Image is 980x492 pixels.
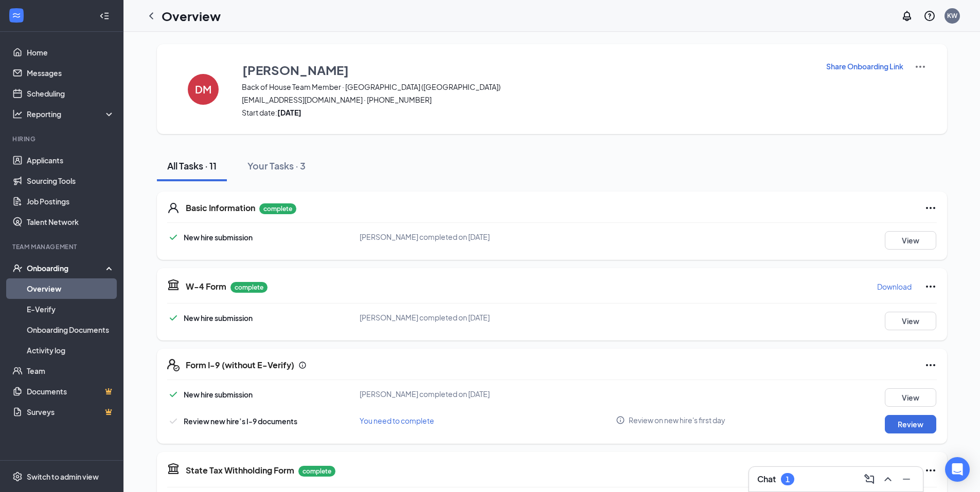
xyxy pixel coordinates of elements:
svg: WorkstreamLogo [11,10,22,21]
svg: Checkmark [167,388,180,401]
a: Applicants [27,150,115,171]
a: Activity log [27,340,115,361]
a: E-Verify [27,299,115,319]
svg: TaxGovernmentIcon [167,462,180,475]
span: Back of House Team Member · [GEOGRAPHIC_DATA] ([GEOGRAPHIC_DATA]) [242,82,813,92]
span: Start date: [242,107,813,118]
div: Team Management [12,242,113,251]
span: [EMAIL_ADDRESS][DOMAIN_NAME] · [PHONE_NUMBER] [242,94,813,105]
svg: Checkmark [167,312,180,324]
button: Share Onboarding Link [826,61,904,72]
p: Share Onboarding Link [826,61,903,71]
p: complete [259,203,296,214]
a: Team [27,361,115,381]
a: Onboarding Documents [27,319,115,340]
button: [PERSON_NAME] [242,61,813,79]
div: Onboarding [27,263,106,273]
h3: Chat [757,474,776,485]
h5: State Tax Withholding Form [186,465,294,476]
p: Download [877,281,912,292]
button: Minimize [898,471,915,487]
svg: Ellipses [924,464,937,477]
button: DM [177,61,229,118]
div: Hiring [12,135,113,143]
div: KW [947,11,957,20]
h5: W-4 Form [186,281,226,292]
span: [PERSON_NAME] completed on [DATE] [360,313,490,322]
svg: ChevronLeft [145,10,157,22]
a: SurveysCrown [27,402,115,422]
svg: Minimize [900,473,913,485]
div: Reporting [27,109,115,119]
button: ComposeMessage [861,471,878,487]
svg: UserCheck [12,263,23,273]
svg: Checkmark [167,415,180,427]
svg: Info [616,415,625,425]
a: Job Postings [27,191,115,212]
a: Sourcing Tools [27,171,115,191]
div: Switch to admin view [27,471,99,482]
svg: Settings [12,471,23,482]
h5: Basic Information [186,202,255,214]
button: Review [885,415,936,433]
svg: Checkmark [167,231,180,243]
button: View [885,312,936,330]
svg: User [167,202,180,214]
svg: Ellipses [924,280,937,293]
button: View [885,388,936,407]
div: Open Intercom Messenger [945,457,970,482]
a: Talent Network [27,212,115,232]
svg: Ellipses [924,359,937,371]
svg: FormI9EVerifyIcon [167,359,180,371]
span: Review on new hire's first day [629,415,725,425]
a: Overview [27,278,115,299]
span: You need to complete [360,416,434,425]
svg: Info [298,361,307,369]
div: 1 [786,475,790,484]
svg: QuestionInfo [923,10,936,22]
h4: DM [195,86,211,93]
div: All Tasks · 11 [167,159,217,172]
p: Download [877,465,912,476]
svg: TaxGovernmentIcon [167,278,180,291]
span: New hire submission [184,390,253,399]
svg: Analysis [12,109,23,119]
span: [PERSON_NAME] completed on [DATE] [360,232,490,241]
a: Messages [27,63,115,83]
strong: [DATE] [277,108,301,117]
a: DocumentsCrown [27,381,115,402]
p: complete [298,466,335,477]
a: Scheduling [27,83,115,104]
button: View [885,231,936,250]
span: [PERSON_NAME] completed on [DATE] [360,389,490,399]
img: More Actions [914,61,926,73]
h5: Form I-9 (without E-Verify) [186,359,294,371]
p: complete [230,282,268,293]
svg: Collapse [99,11,110,21]
h1: Overview [162,7,221,25]
a: Home [27,42,115,63]
svg: Notifications [901,10,913,22]
button: Download [877,462,912,479]
button: ChevronUp [880,471,896,487]
span: Review new hire’s I-9 documents [184,417,297,426]
span: New hire submission [184,233,253,242]
svg: ChevronUp [882,473,894,485]
button: Download [877,278,912,295]
svg: ComposeMessage [863,473,876,485]
svg: Ellipses [924,202,937,214]
div: Your Tasks · 3 [247,159,306,172]
h3: [PERSON_NAME] [242,61,349,79]
span: New hire submission [184,313,253,323]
